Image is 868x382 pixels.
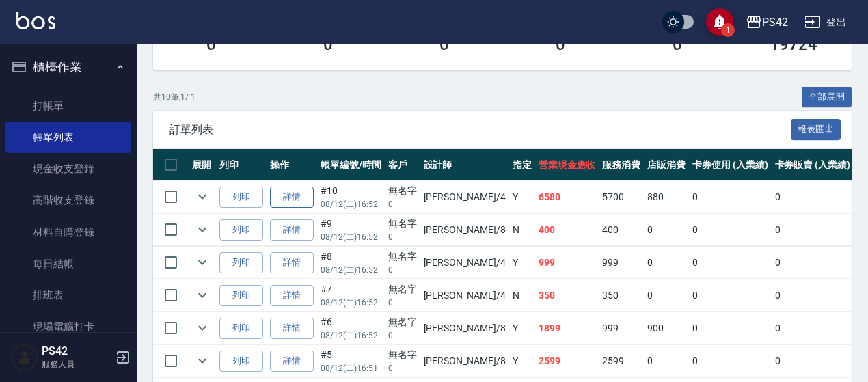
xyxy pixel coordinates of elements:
td: #7 [317,279,385,312]
td: 0 [689,214,772,246]
button: PS42 [740,8,794,36]
td: 1899 [535,312,599,344]
td: 999 [535,247,599,279]
td: Y [509,312,535,344]
div: 無名字 [388,217,417,231]
td: #10 [317,181,385,213]
button: 櫃檯作業 [5,49,131,85]
h3: 19724 [770,35,817,54]
th: 列印 [216,149,267,181]
button: expand row [192,351,213,371]
button: 登出 [799,10,852,35]
span: 訂單列表 [169,123,791,137]
td: [PERSON_NAME] /4 [420,247,509,279]
td: 0 [689,181,772,213]
td: 2599 [599,345,644,377]
th: 指定 [509,149,535,181]
a: 現金收支登錄 [5,153,131,185]
h3: 0 [206,35,216,54]
a: 高階收支登錄 [5,185,131,216]
a: 材料自購登錄 [5,217,131,248]
td: 6580 [535,181,599,213]
h3: 0 [556,35,565,54]
p: 08/12 (二) 16:52 [321,231,381,243]
th: 展開 [189,149,216,181]
td: #5 [317,345,385,377]
h5: PS42 [42,344,111,358]
td: 0 [689,279,772,312]
p: 08/12 (二) 16:51 [321,362,381,374]
button: expand row [192,187,213,207]
td: #6 [317,312,385,344]
td: #8 [317,247,385,279]
h3: 0 [439,35,449,54]
td: #9 [317,214,385,246]
button: expand row [192,252,213,273]
h3: 0 [323,35,333,54]
p: 0 [388,329,417,342]
p: 08/12 (二) 16:52 [321,198,381,210]
th: 設計師 [420,149,509,181]
button: expand row [192,318,213,338]
button: 列印 [219,318,263,339]
button: 列印 [219,187,263,208]
a: 詳情 [270,187,314,208]
td: N [509,214,535,246]
a: 詳情 [270,252,314,273]
button: expand row [192,219,213,240]
td: 0 [772,181,854,213]
button: 列印 [219,252,263,273]
button: 列印 [219,351,263,372]
td: 350 [535,279,599,312]
td: Y [509,181,535,213]
p: 0 [388,297,417,309]
td: 0 [772,312,854,344]
td: 0 [689,247,772,279]
td: 0 [644,214,689,246]
a: 打帳單 [5,90,131,122]
p: 共 10 筆, 1 / 1 [153,91,195,103]
img: Person [11,344,38,371]
button: expand row [192,285,213,305]
a: 詳情 [270,285,314,306]
p: 0 [388,198,417,210]
a: 詳情 [270,351,314,372]
a: 現場電腦打卡 [5,311,131,342]
td: 999 [599,312,644,344]
td: 0 [772,279,854,312]
a: 帳單列表 [5,122,131,153]
td: 900 [644,312,689,344]
div: PS42 [762,14,788,31]
h3: 0 [673,35,682,54]
td: [PERSON_NAME] /4 [420,279,509,312]
span: 1 [721,23,735,37]
td: 350 [599,279,644,312]
td: 2599 [535,345,599,377]
button: save [706,8,733,36]
p: 0 [388,362,417,374]
td: 0 [772,247,854,279]
td: Y [509,345,535,377]
th: 營業現金應收 [535,149,599,181]
a: 詳情 [270,318,314,339]
td: 880 [644,181,689,213]
img: Logo [16,12,55,29]
p: 08/12 (二) 16:52 [321,264,381,276]
p: 08/12 (二) 16:52 [321,329,381,342]
p: 服務人員 [42,358,111,370]
th: 操作 [267,149,317,181]
div: 無名字 [388,184,417,198]
td: 0 [689,345,772,377]
button: 全部展開 [802,87,852,108]
button: 列印 [219,285,263,306]
td: 400 [599,214,644,246]
td: N [509,279,535,312]
div: 無名字 [388,282,417,297]
td: 0 [644,247,689,279]
th: 店販消費 [644,149,689,181]
td: 0 [689,312,772,344]
th: 客戶 [385,149,420,181]
th: 服務消費 [599,149,644,181]
td: Y [509,247,535,279]
div: 無名字 [388,249,417,264]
